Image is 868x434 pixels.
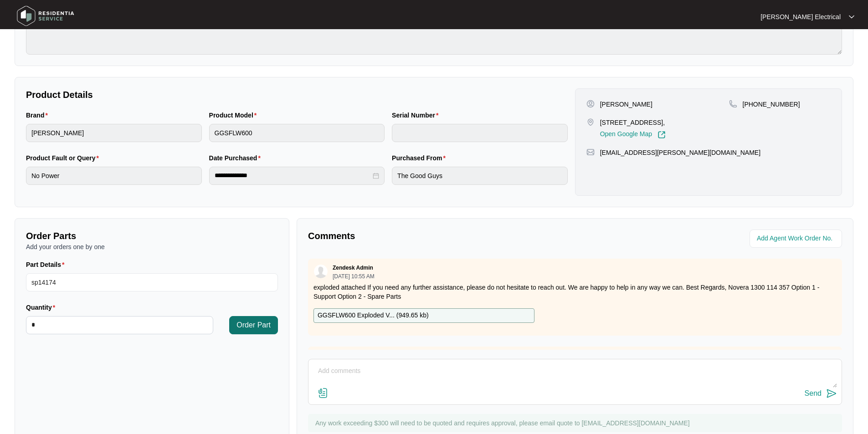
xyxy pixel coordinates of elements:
button: Send [805,388,837,400]
p: GGSFLW600 Exploded V... ( 949.65 kb ) [318,311,429,321]
div: Send [805,389,822,398]
button: Order Part [229,316,278,334]
p: [PHONE_NUMBER] [743,100,800,109]
label: Part Details [26,260,68,269]
label: Serial Number [392,111,442,120]
img: file-attachment-doc.svg [318,388,329,398]
p: [EMAIL_ADDRESS][PERSON_NAME][DOMAIN_NAME] [600,148,760,157]
input: Product Model [209,124,385,142]
input: Purchased From [392,167,568,185]
img: map-pin [586,118,595,126]
input: Brand [26,124,202,142]
label: Brand [26,111,51,120]
p: Add your orders one by one [26,242,278,251]
p: Zendesk Admin [333,264,373,271]
input: Add Agent Work Order No. [757,233,837,244]
img: user.svg [314,265,328,278]
p: Order Parts [26,230,278,242]
span: Order Part [236,320,271,331]
label: Quantity [26,303,59,312]
p: Product Details [26,88,568,101]
img: map-pin [729,100,737,108]
a: Open Google Map [600,131,666,139]
img: map-pin [586,148,595,156]
img: Link-External [657,131,666,139]
p: [DATE] 10:55 AM [333,274,375,279]
label: Purchased From [392,153,449,163]
input: Date Purchased [215,171,371,180]
img: dropdown arrow [849,15,854,19]
input: Part Details [26,273,278,291]
p: [PERSON_NAME] [600,100,652,109]
label: Date Purchased [209,153,264,163]
p: [PERSON_NAME] Electrical [760,12,841,21]
label: Product Fault or Query [26,153,103,163]
input: Quantity [26,317,213,334]
input: Serial Number [392,124,568,142]
p: Any work exceeding $300 will need to be quoted and requires approval, please email quote to [EMAI... [315,419,837,428]
label: Product Model [209,111,261,120]
p: [STREET_ADDRESS], [600,118,666,127]
img: send-icon.svg [826,388,837,399]
img: residentia service logo [14,2,77,30]
img: user-pin [586,100,595,108]
p: Comments [308,230,569,242]
p: exploded attached If you need any further assistance, please do not hesitate to reach out. We are... [313,283,837,301]
input: Product Fault or Query [26,167,202,185]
